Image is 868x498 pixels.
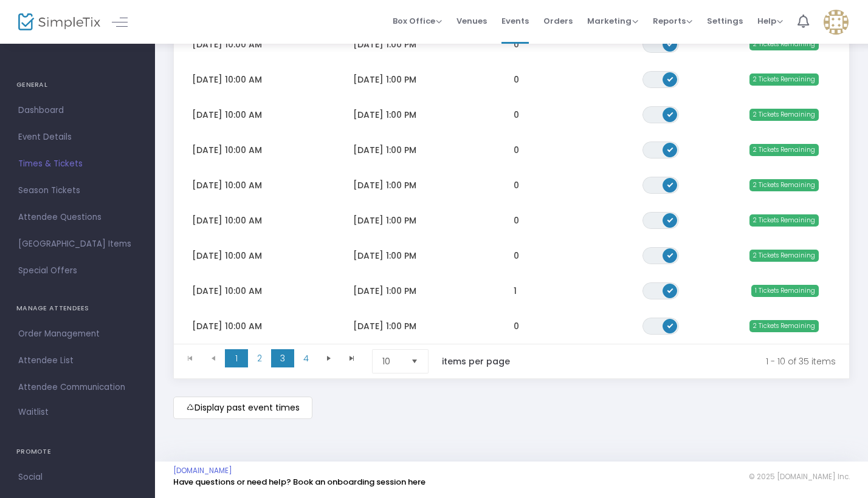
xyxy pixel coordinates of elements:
[514,214,519,227] span: 0
[442,355,510,367] label: items per page
[18,263,137,279] span: Special Offers
[749,472,850,482] span: © 2025 [DOMAIN_NAME] Inc.
[543,5,573,36] span: Orders
[514,250,519,262] span: 0
[749,109,819,121] span: 2 Tickets Remaining
[514,285,517,297] span: 1
[18,380,137,395] span: Attendee Communication
[353,250,416,262] span: [DATE] 1:00 PM
[393,15,442,27] span: Box Office
[18,183,137,199] span: Season Tickets
[192,250,262,262] span: [DATE] 10:00 AM
[294,349,317,367] span: Page 4
[18,469,137,485] span: Social
[653,15,692,27] span: Reports
[192,285,262,297] span: [DATE] 10:00 AM
[749,179,819,191] span: 2 Tickets Remaining
[514,144,519,156] span: 0
[324,353,334,363] span: Go to the next page
[353,144,416,156] span: [DATE] 1:00 PM
[514,109,519,121] span: 0
[667,75,673,81] span: ON
[173,476,425,488] a: Have questions or need help? Book an onboarding session here
[340,349,363,367] span: Go to the last page
[192,38,262,50] span: [DATE] 10:00 AM
[667,251,673,258] span: ON
[667,322,673,328] span: ON
[18,210,137,225] span: Attendee Questions
[749,250,819,262] span: 2 Tickets Remaining
[667,111,673,117] span: ON
[353,109,416,121] span: [DATE] 1:00 PM
[501,5,529,36] span: Events
[16,440,139,464] h4: PROMOTE
[353,320,416,332] span: [DATE] 1:00 PM
[707,5,743,36] span: Settings
[353,179,416,191] span: [DATE] 1:00 PM
[18,353,137,369] span: Attendee List
[16,73,139,97] h4: GENERAL
[667,216,673,222] span: ON
[751,285,819,297] span: 1 Tickets Remaining
[18,156,137,172] span: Times & Tickets
[667,146,673,152] span: ON
[749,144,819,156] span: 2 Tickets Remaining
[382,355,401,367] span: 10
[18,129,137,145] span: Event Details
[225,349,248,367] span: Page 1
[18,326,137,342] span: Order Management
[667,287,673,293] span: ON
[456,5,487,36] span: Venues
[18,236,137,252] span: [GEOGRAPHIC_DATA] Items
[192,320,262,332] span: [DATE] 10:00 AM
[514,38,519,50] span: 0
[248,349,271,367] span: Page 2
[514,320,519,332] span: 0
[18,103,137,118] span: Dashboard
[749,73,819,86] span: 2 Tickets Remaining
[192,144,262,156] span: [DATE] 10:00 AM
[192,214,262,227] span: [DATE] 10:00 AM
[587,15,638,27] span: Marketing
[353,38,416,50] span: [DATE] 1:00 PM
[192,73,262,86] span: [DATE] 10:00 AM
[353,73,416,86] span: [DATE] 1:00 PM
[353,214,416,227] span: [DATE] 1:00 PM
[18,406,49,418] span: Waitlist
[514,179,519,191] span: 0
[353,285,416,297] span: [DATE] 1:00 PM
[406,350,423,373] button: Select
[749,214,819,227] span: 2 Tickets Remaining
[192,109,262,121] span: [DATE] 10:00 AM
[514,73,519,86] span: 0
[347,353,357,363] span: Go to the last page
[173,397,312,419] m-button: Display past event times
[192,179,262,191] span: [DATE] 10:00 AM
[749,38,819,50] span: 2 Tickets Remaining
[667,181,673,187] span: ON
[173,466,232,476] a: [DOMAIN_NAME]
[757,15,783,27] span: Help
[16,296,139,321] h4: MANAGE ATTENDEES
[317,349,340,367] span: Go to the next page
[536,349,836,373] kendo-pager-info: 1 - 10 of 35 items
[271,349,294,367] span: Page 3
[749,320,819,332] span: 2 Tickets Remaining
